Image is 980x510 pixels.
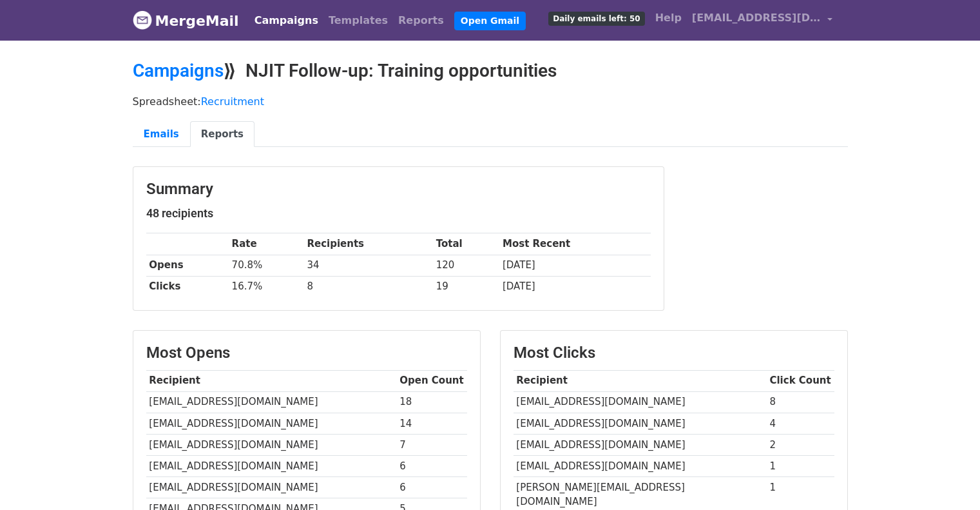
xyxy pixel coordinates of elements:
[499,276,650,297] td: [DATE]
[397,434,467,455] td: 7
[146,370,397,391] th: Recipient
[201,95,264,108] a: Recruitment
[323,8,393,34] a: Templates
[767,391,834,413] td: 8
[767,434,834,455] td: 2
[133,60,224,81] a: Campaigns
[433,255,499,276] td: 120
[433,276,499,297] td: 19
[514,434,767,455] td: [EMAIL_ADDRESS][DOMAIN_NAME]
[499,233,650,255] th: Most Recent
[514,391,767,413] td: [EMAIL_ADDRESS][DOMAIN_NAME]
[229,276,304,297] td: 16.7%
[133,10,152,30] img: MergeMail logo
[692,10,821,26] span: [EMAIL_ADDRESS][DOMAIN_NAME]
[767,455,834,476] td: 1
[514,344,834,362] h3: Most Clicks
[146,434,397,455] td: [EMAIL_ADDRESS][DOMAIN_NAME]
[133,95,848,108] p: Spreadsheet:
[133,60,848,82] h2: ⟫ NJIT Follow-up: Training opportunities
[397,477,467,498] td: 6
[514,370,767,391] th: Recipient
[514,455,767,476] td: [EMAIL_ADDRESS][DOMAIN_NAME]
[499,255,650,276] td: [DATE]
[767,413,834,434] td: 4
[650,5,687,31] a: Help
[190,121,255,148] a: Reports
[146,413,397,434] td: [EMAIL_ADDRESS][DOMAIN_NAME]
[454,12,526,30] a: Open Gmail
[229,233,304,255] th: Rate
[304,255,433,276] td: 34
[687,5,838,35] a: [EMAIL_ADDRESS][DOMAIN_NAME]
[397,370,467,391] th: Open Count
[146,180,651,199] h3: Summary
[229,255,304,276] td: 70.8%
[146,206,651,221] h5: 48 recipients
[146,391,397,413] td: [EMAIL_ADDRESS][DOMAIN_NAME]
[767,370,834,391] th: Click Count
[514,413,767,434] td: [EMAIL_ADDRESS][DOMAIN_NAME]
[146,255,229,276] th: Opens
[133,7,239,34] a: MergeMail
[146,344,467,362] h3: Most Opens
[304,276,433,297] td: 8
[397,455,467,476] td: 6
[393,8,449,34] a: Reports
[146,276,229,297] th: Clicks
[433,233,499,255] th: Total
[548,12,644,26] span: Daily emails left: 50
[146,455,397,476] td: [EMAIL_ADDRESS][DOMAIN_NAME]
[133,121,190,148] a: Emails
[543,5,649,31] a: Daily emails left: 50
[146,477,397,498] td: [EMAIL_ADDRESS][DOMAIN_NAME]
[397,391,467,413] td: 18
[397,413,467,434] td: 14
[249,8,323,34] a: Campaigns
[304,233,433,255] th: Recipients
